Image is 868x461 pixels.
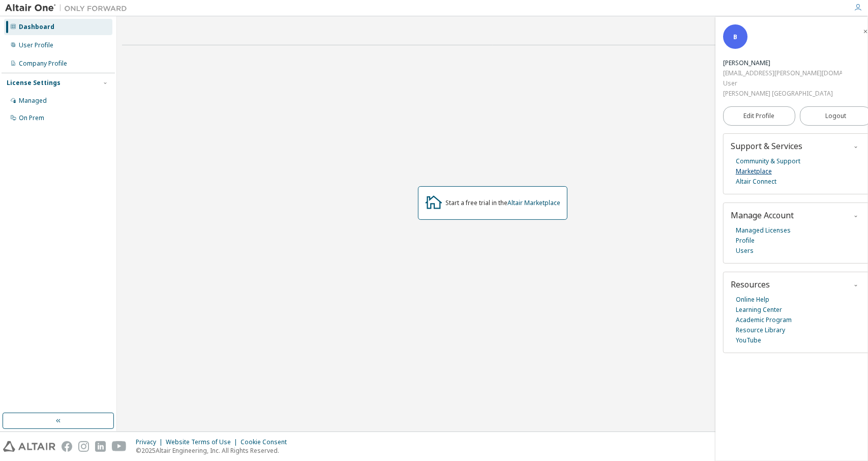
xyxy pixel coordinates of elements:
div: Start a free trial in the [446,199,561,207]
a: Marketplace [736,166,772,177]
span: Manage Account [731,210,794,221]
img: youtube.svg [112,441,127,452]
div: Privacy [136,438,166,446]
div: Cookie Consent [241,438,293,446]
a: Learning Center [736,305,782,315]
a: Resource Library [736,325,785,335]
img: Altair One [5,3,132,13]
a: Academic Program [736,315,792,325]
img: facebook.svg [62,441,72,452]
a: Community & Support [736,156,800,166]
div: On Prem [19,114,44,122]
p: © 2025 Altair Engineering, Inc. All Rights Reserved. [136,446,293,455]
div: Dashboard [19,23,54,31]
img: altair_logo.svg [3,441,55,452]
span: Support & Services [731,140,802,152]
a: Users [736,246,754,256]
a: Edit Profile [723,106,795,126]
span: Resources [731,279,770,290]
a: Profile [736,236,755,246]
div: [EMAIL_ADDRESS][PERSON_NAME][DOMAIN_NAME] [723,68,842,78]
img: instagram.svg [78,441,89,452]
div: Company Profile [19,60,67,68]
a: Managed Licenses [736,225,791,236]
a: Online Help [736,295,769,305]
a: Altair Connect [736,177,776,187]
div: Managed [19,97,47,105]
div: License Settings [7,79,61,87]
div: User [723,78,842,89]
a: YouTube [736,335,761,345]
div: [PERSON_NAME] [GEOGRAPHIC_DATA] [723,89,842,99]
div: Bien Nguyen [723,58,842,68]
span: Logout [825,111,846,121]
div: User Profile [19,41,53,49]
div: Website Terms of Use [166,438,241,446]
span: B [733,33,737,41]
a: Altair Marketplace [508,198,561,207]
span: Edit Profile [743,112,774,120]
img: linkedin.svg [95,441,106,452]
